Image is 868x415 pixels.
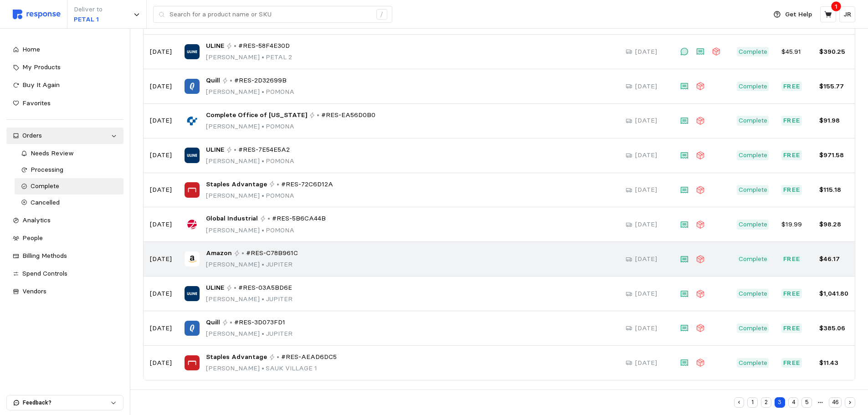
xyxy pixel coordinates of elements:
[230,318,232,328] p: •
[206,122,375,132] p: [PERSON_NAME] POMONA
[783,116,801,126] p: Free
[206,248,232,258] span: Amazon
[206,214,258,224] span: Global Industrial
[317,110,319,120] p: •
[206,179,267,190] span: Staples Advantage
[321,110,375,120] span: #RES-EA56D0B0
[260,364,266,372] span: •
[835,1,837,11] p: 1
[635,358,657,368] p: [DATE]
[206,318,220,328] span: Quill
[272,214,326,224] span: #RES-5B6CA44B
[22,99,51,107] span: Favorites
[781,220,806,230] p: $19.99
[206,294,293,304] p: [PERSON_NAME] JUPITER
[22,234,43,242] span: People
[376,9,387,20] div: /
[739,220,767,230] p: Complete
[22,131,108,141] div: Orders
[150,150,172,160] p: [DATE]
[150,323,172,333] p: [DATE]
[819,47,848,57] p: $390.25
[22,287,46,295] span: Vendors
[6,77,123,93] a: Buy It Again
[206,329,293,339] p: [PERSON_NAME] JUPITER
[206,52,292,62] p: [PERSON_NAME] PETAL 2
[829,397,842,408] button: 46
[206,364,337,374] p: [PERSON_NAME] SAUK VILLAGE 1
[277,179,279,190] p: •
[15,178,123,195] a: Complete
[260,329,266,338] span: •
[22,216,51,224] span: Analytics
[31,149,74,157] span: Needs Review
[206,87,294,97] p: [PERSON_NAME] POMONA
[739,116,767,126] p: Complete
[739,289,767,299] p: Complete
[230,76,232,86] p: •
[260,122,266,130] span: •
[260,191,266,200] span: •
[185,286,200,301] img: ULINE
[185,79,200,94] img: Quill
[185,182,200,197] img: Staples Advantage
[150,185,172,195] p: [DATE]
[6,59,123,76] a: My Products
[6,266,123,282] a: Spend Controls
[150,82,172,92] p: [DATE]
[206,191,333,201] p: [PERSON_NAME] POMONA
[781,47,806,57] p: $45.91
[23,399,110,407] p: Feedback?
[843,10,852,20] p: JR
[150,220,172,230] p: [DATE]
[267,214,270,224] p: •
[783,82,801,92] p: Free
[6,128,123,144] a: Orders
[206,76,220,86] span: Quill
[739,323,767,333] p: Complete
[185,113,200,128] img: Complete Office of Wisconsin
[260,157,266,165] span: •
[783,185,801,195] p: Free
[783,358,801,368] p: Free
[31,198,60,206] span: Cancelled
[277,352,279,362] p: •
[185,148,200,163] img: ULINE
[206,156,294,166] p: [PERSON_NAME] POMONA
[206,352,267,362] span: Staples Advantage
[635,150,657,160] p: [DATE]
[185,355,200,370] img: Staples Advantage
[238,41,290,51] span: #RES-58F4E30D
[241,248,244,258] p: •
[260,53,266,61] span: •
[635,116,657,126] p: [DATE]
[185,251,200,266] img: Amazon
[747,397,758,408] button: 1
[783,323,801,333] p: Free
[761,397,771,408] button: 2
[783,254,801,264] p: Free
[15,162,123,178] a: Processing
[169,6,371,23] input: Search for a product name or SKU
[839,6,855,22] button: JR
[7,395,123,410] button: Feedback?
[6,230,123,246] a: People
[775,397,785,408] button: 3
[783,150,801,160] p: Free
[206,41,224,51] span: ULINE
[150,289,172,299] p: [DATE]
[260,260,266,268] span: •
[819,150,848,160] p: $971.58
[788,397,799,408] button: 4
[260,87,266,96] span: •
[819,116,848,126] p: $91.98
[819,220,848,230] p: $98.28
[150,254,172,264] p: [DATE]
[206,260,298,270] p: [PERSON_NAME] JUPITER
[635,47,657,57] p: [DATE]
[206,110,307,120] span: Complete Office of [US_STATE]
[819,82,848,92] p: $155.77
[635,82,657,92] p: [DATE]
[801,397,812,408] button: 5
[31,165,63,174] span: Processing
